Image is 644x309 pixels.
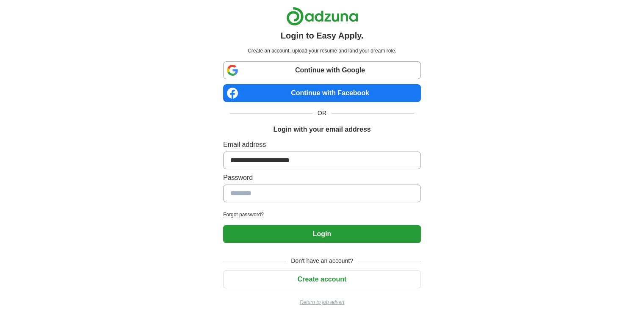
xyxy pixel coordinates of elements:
[223,276,421,283] a: Create account
[223,225,421,243] button: Login
[223,211,421,218] a: Forgot password?
[223,61,421,79] a: Continue with Google
[225,47,419,55] p: Create an account, upload your resume and land your dream role.
[281,29,364,42] h1: Login to Easy Apply.
[286,7,358,26] img: Adzuna logo
[273,124,370,135] h1: Login with your email address
[286,257,358,265] span: Don't have an account?
[223,84,421,102] a: Continue with Facebook
[223,140,421,150] label: Email address
[223,270,421,288] button: Create account
[312,109,332,118] span: OR
[223,173,421,183] label: Password
[223,298,421,306] a: Return to job advert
